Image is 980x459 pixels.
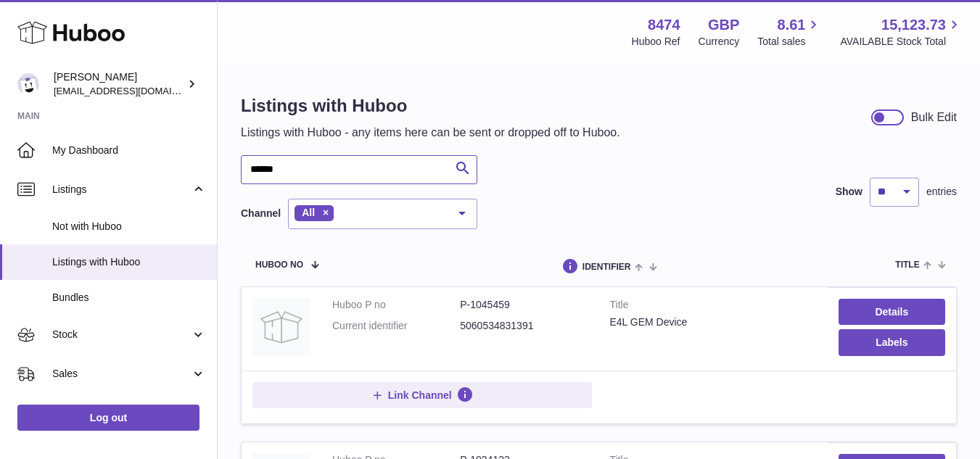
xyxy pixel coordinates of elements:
div: E4L GEM Device [610,315,817,329]
span: Stock [52,328,191,342]
strong: GBP [708,15,739,35]
img: internalAdmin-8474@internal.huboo.com [17,73,39,95]
span: Huboo no [255,260,303,270]
span: Total sales [757,35,822,49]
label: Show [836,185,862,199]
span: Not with Huboo [52,220,206,233]
span: Listings [52,183,191,197]
a: 15,123.73 AVAILABLE Stock Total [840,15,963,49]
strong: 8474 [648,15,680,35]
span: 15,123.73 [881,15,946,35]
div: [PERSON_NAME] [54,70,184,98]
span: All [302,207,315,218]
strong: Title [610,298,817,315]
dd: P-1045459 [460,298,588,312]
span: identifier [582,262,631,272]
span: Bundles [52,291,206,305]
img: E4L GEM Device [252,298,310,356]
span: entries [926,185,957,199]
span: 8.61 [778,15,806,35]
div: Currency [699,35,740,49]
dt: Current identifier [332,319,460,333]
span: [EMAIL_ADDRESS][DOMAIN_NAME] [54,85,213,96]
span: AVAILABLE Stock Total [840,35,963,49]
dt: Huboo P no [332,298,460,312]
span: My Dashboard [52,144,206,157]
dd: 5060534831391 [460,319,588,333]
a: Log out [17,405,199,431]
span: Link Channel [388,389,452,402]
button: Link Channel [252,382,592,408]
p: Listings with Huboo - any items here can be sent or dropped off to Huboo. [241,125,620,141]
a: 8.61 Total sales [757,15,822,49]
div: Bulk Edit [911,109,957,125]
span: Sales [52,367,191,381]
div: Huboo Ref [632,35,680,49]
label: Channel [241,207,281,220]
h1: Listings with Huboo [241,94,620,117]
span: Listings with Huboo [52,255,206,269]
a: Details [839,299,945,325]
button: Labels [839,329,945,355]
span: title [895,260,919,270]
